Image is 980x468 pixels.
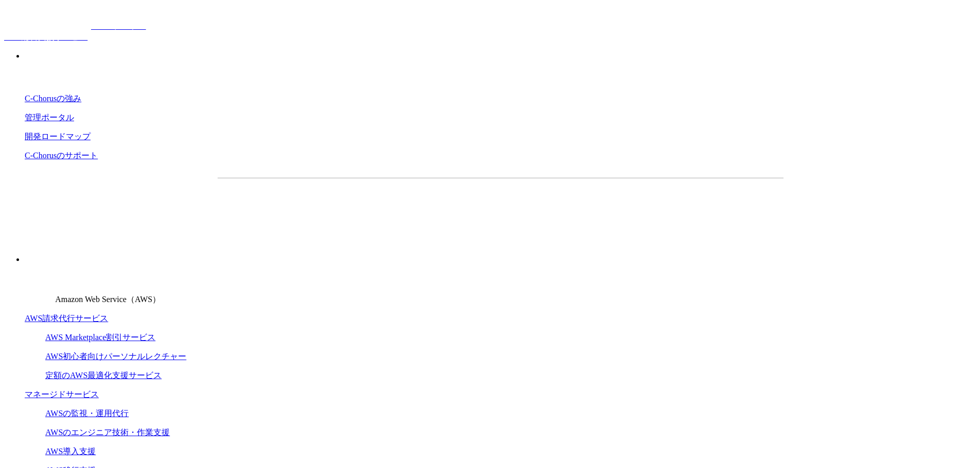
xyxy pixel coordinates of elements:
a: AWS総合支援サービス C-Chorus NHN テコラスAWS総合支援サービス [4,22,146,41]
a: AWSの監視・運用代行 [45,409,129,418]
a: AWS導入支援 [45,447,96,456]
a: 開発ロードマップ [25,132,91,141]
span: Amazon Web Service（AWS） [55,295,161,304]
a: C-Chorusのサポート [25,151,98,160]
a: AWS Marketplace割引サービス [45,333,155,342]
img: Amazon Web Service（AWS） [25,273,54,302]
a: 定額のAWS最適化支援サービス [45,371,162,380]
a: 資料を請求する [330,195,495,220]
a: まずは相談する [506,195,671,220]
p: サービス [25,254,976,265]
a: 管理ポータル [25,113,74,122]
a: マネージドサービス [25,390,99,399]
a: C-Chorusの強み [25,94,81,103]
p: 強み [25,51,976,62]
a: AWS請求代行サービス [25,314,108,323]
a: AWSのエンジニア技術・作業支援 [45,428,170,437]
a: AWS初心者向けパーソナルレクチャー [45,352,186,361]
